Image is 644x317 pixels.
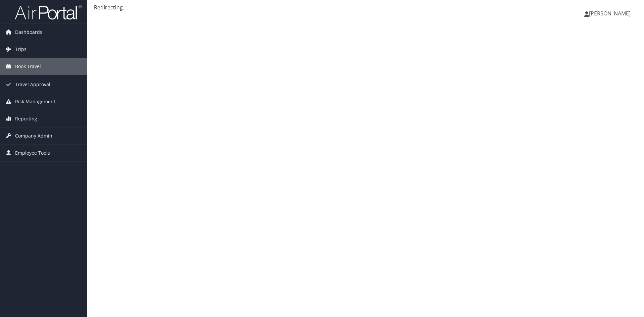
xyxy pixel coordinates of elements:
img: airportal-logo.png [15,4,82,20]
span: Reporting [15,110,37,127]
div: Redirecting... [94,3,637,11]
span: Dashboards [15,24,42,41]
span: Trips [15,41,26,58]
span: Risk Management [15,93,55,110]
span: Travel Approval [15,76,50,93]
span: Company Admin [15,127,52,144]
span: [PERSON_NAME] [589,10,631,17]
span: Employee Tools [15,145,50,161]
a: [PERSON_NAME] [584,3,637,23]
span: Book Travel [15,58,41,75]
